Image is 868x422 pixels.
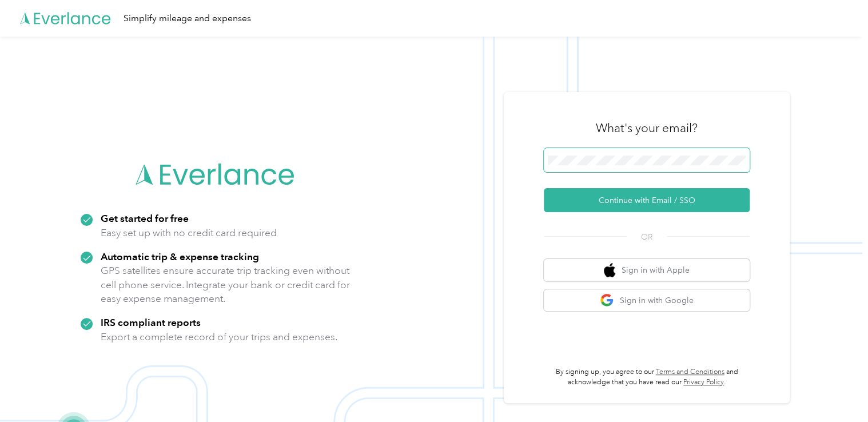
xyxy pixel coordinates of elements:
img: google logo [600,293,614,308]
button: apple logoSign in with Apple [544,259,750,281]
strong: IRS compliant reports [101,316,201,328]
p: Export a complete record of your trips and expenses. [101,330,337,344]
h3: What's your email? [596,120,698,136]
a: Privacy Policy [683,378,724,387]
p: GPS satellites ensure accurate trip tracking even without cell phone service. Integrate your bank... [101,264,351,306]
p: Easy set up with no credit card required [101,226,277,240]
p: By signing up, you agree to our and acknowledge that you have read our . [544,367,750,387]
strong: Get started for free [101,212,189,224]
div: Simplify mileage and expenses [124,11,251,26]
img: apple logo [604,263,615,277]
a: Terms and Conditions [656,368,724,376]
strong: Automatic trip & expense tracking [101,250,259,262]
button: google logoSign in with Google [544,289,750,312]
button: Continue with Email / SSO [544,188,750,212]
span: OR [627,231,667,243]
